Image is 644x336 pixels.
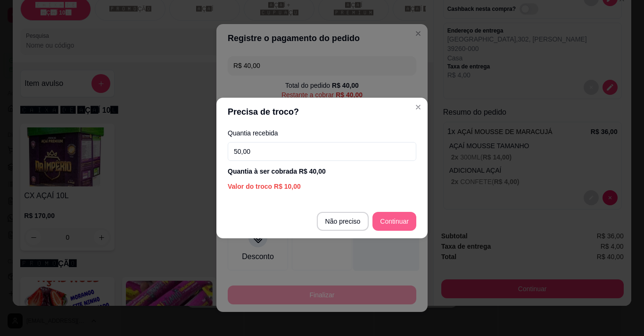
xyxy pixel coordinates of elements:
div: Quantia à ser cobrada R$ 40,00 [228,167,416,176]
button: Continuar [372,212,416,231]
button: Não preciso [317,212,369,231]
header: Precisa de troco? [216,98,428,126]
label: Quantia recebida [228,130,416,136]
button: Close [411,100,426,115]
div: Valor do troco R$ 10,00 [228,182,416,191]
